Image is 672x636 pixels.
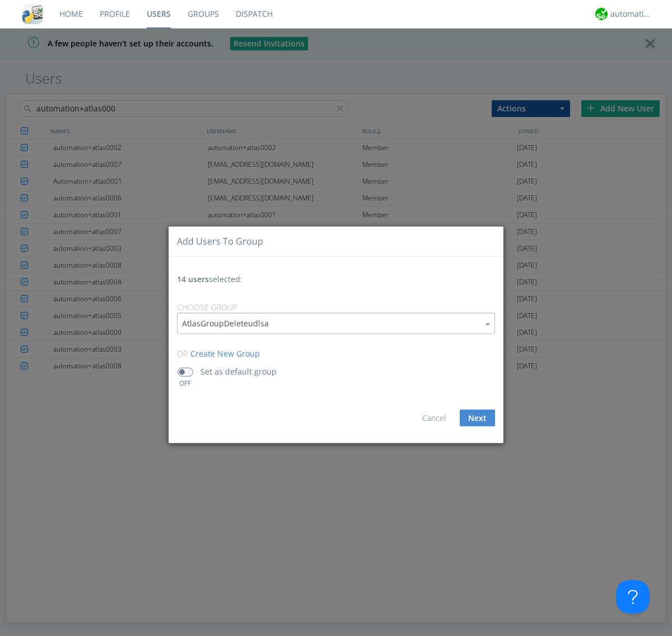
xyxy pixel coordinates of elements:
span: selected: [177,273,242,284]
a: Cancel [422,412,446,423]
span: 14 users [177,273,209,284]
div: automation+atlas [610,8,652,20]
div: OFF [172,378,198,387]
div: Add users to group [177,235,263,248]
input: Type to find a group to add users to [178,313,494,333]
img: cddb5a64eb264b2086981ab96f4c1ba7 [22,4,43,24]
button: Next [460,409,495,426]
div: Choose Group [177,301,495,312]
span: Create New Group [190,348,260,358]
img: d2d01cd9b4174d08988066c6d424eccd [595,8,608,20]
span: or [177,348,188,358]
p: Set as default group [200,365,277,377]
